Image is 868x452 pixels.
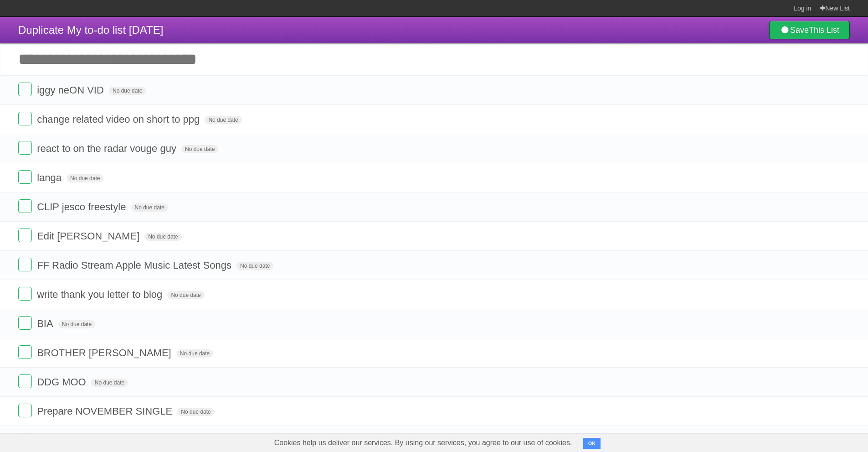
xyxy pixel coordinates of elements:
[18,141,32,155] label: Done
[18,345,32,359] label: Done
[37,318,55,329] span: BIA
[37,289,164,300] span: write thank you letter to blog
[583,438,601,449] button: OK
[37,260,234,271] span: FF Radio Stream Apple Music Latest Songs
[18,433,32,447] label: Done
[18,24,163,36] span: Duplicate My to-do list [DATE]
[167,291,204,299] span: No due date
[37,84,106,96] span: iggy neON VID
[37,376,88,388] span: DDG MOO
[37,347,174,358] span: BROTHER [PERSON_NAME]
[37,230,142,242] span: Edit [PERSON_NAME]
[265,434,581,452] span: Cookies help us deliver our services. By using our services, you agree to our use of cookies.
[18,229,32,242] label: Done
[37,114,202,125] span: change related video on short to ppg
[769,21,850,39] a: SaveThis List
[18,374,32,388] label: Done
[18,404,32,417] label: Done
[18,287,32,301] label: Done
[18,83,32,96] label: Done
[109,87,146,95] span: No due date
[18,199,32,213] label: Done
[236,262,273,270] span: No due date
[91,379,128,387] span: No due date
[37,201,128,213] span: CLIP jesco freestyle
[177,408,214,416] span: No due date
[67,174,103,182] span: No due date
[18,112,32,125] label: Done
[37,405,175,417] span: Prepare NOVEMBER SINGLE
[131,203,168,212] span: No due date
[18,316,32,330] label: Done
[18,258,32,271] label: Done
[205,116,241,124] span: No due date
[37,143,179,154] span: react to on the radar vouge guy
[144,233,181,241] span: No due date
[37,172,64,183] span: langa
[18,170,32,184] label: Done
[181,145,218,153] span: No due date
[58,320,95,328] span: No due date
[176,349,213,358] span: No due date
[809,26,839,35] b: This List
